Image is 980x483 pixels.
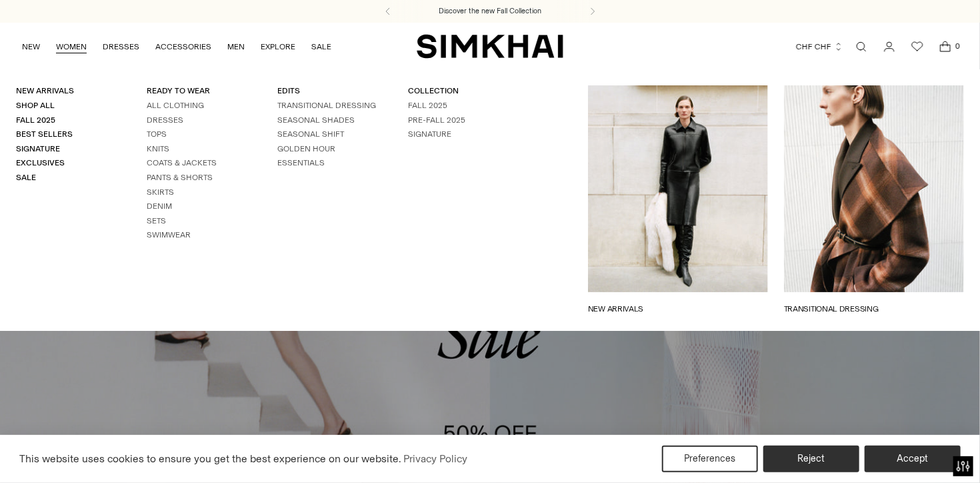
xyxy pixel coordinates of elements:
[311,32,331,61] a: SALE
[19,452,401,465] span: This website uses cookies to ensure you get the best experience on our website.
[401,449,469,469] a: Privacy Policy (opens in a new tab)
[261,32,295,61] a: EXPLORE
[439,6,541,17] a: Discover the new Fall Collection
[796,32,843,61] button: CHF CHF
[932,33,959,60] a: Open cart modal
[103,32,139,61] a: DRESSES
[848,33,875,60] a: Open search modal
[417,33,563,59] a: SIMKHAI
[155,32,211,61] a: ACCESSORIES
[865,446,961,472] button: Accept
[662,446,758,472] button: Preferences
[876,33,903,60] a: Go to the account page
[56,32,87,61] a: WOMEN
[227,32,245,61] a: MEN
[904,33,931,60] a: Wishlist
[22,32,40,61] a: NEW
[763,446,859,472] button: Reject
[952,40,964,52] span: 0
